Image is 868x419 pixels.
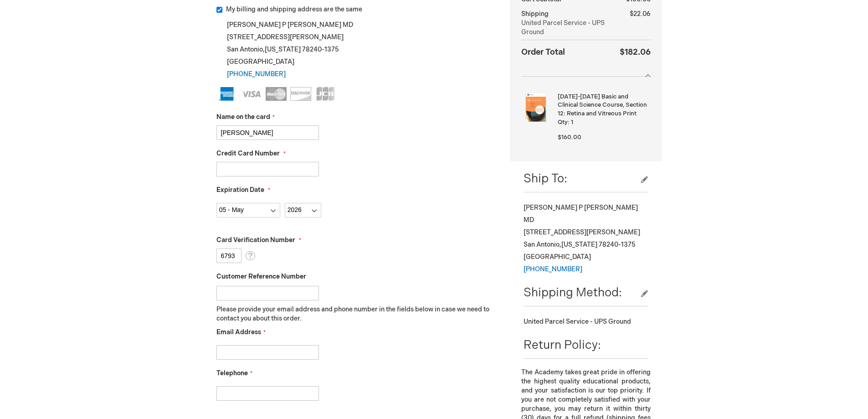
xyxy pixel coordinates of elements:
img: Visa [241,87,262,101]
span: [US_STATE] [561,241,597,248]
span: Card Verification Number [216,236,295,244]
strong: [DATE]-[DATE] Basic and Clinical Science Course, Section 12: Retina and Vitreous Print [558,93,648,118]
span: Shipping [521,10,549,18]
a: [PHONE_NUMBER] [524,265,582,273]
input: Card Verification Number [216,248,241,263]
p: Please provide your email address and phone number in the fields below in case we need to contact... [216,305,497,323]
span: [US_STATE] [265,46,301,53]
strong: Order Total [521,45,565,58]
span: Expiration Date [216,186,264,194]
div: [PERSON_NAME] P [PERSON_NAME] MD [STREET_ADDRESS][PERSON_NAME] San Antonio , 78240-1375 [GEOGRAPH... [216,19,497,80]
img: Discover [290,87,311,101]
img: American Express [216,87,237,101]
span: 1 [571,119,573,126]
span: $22.06 [630,10,651,18]
span: United Parcel Service - UPS Ground [524,318,631,326]
span: Shipping Method: [524,286,622,300]
span: Customer Reference Number [216,273,306,280]
span: $182.06 [620,47,651,57]
img: 2025-2026 Basic and Clinical Science Course, Section 12: Retina and Vitreous Print [521,93,550,122]
span: My billing and shipping address are the same [226,5,362,13]
input: Credit Card Number [216,162,319,176]
div: [PERSON_NAME] P [PERSON_NAME] MD [STREET_ADDRESS][PERSON_NAME] San Antonio , 78240-1375 [GEOGRAPH... [524,202,648,275]
a: [PHONE_NUMBER] [227,70,286,78]
img: MasterCard [266,87,287,101]
span: Ship To: [524,172,567,186]
span: Qty [558,119,568,126]
span: Telephone [216,369,248,377]
img: JCB [315,87,336,101]
span: Email Address [216,328,261,336]
span: $160.00 [558,134,581,141]
span: Return Policy: [524,338,601,352]
span: Name on the card [216,113,270,121]
span: Credit Card Number [216,150,280,157]
span: United Parcel Service - UPS Ground [521,19,619,37]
